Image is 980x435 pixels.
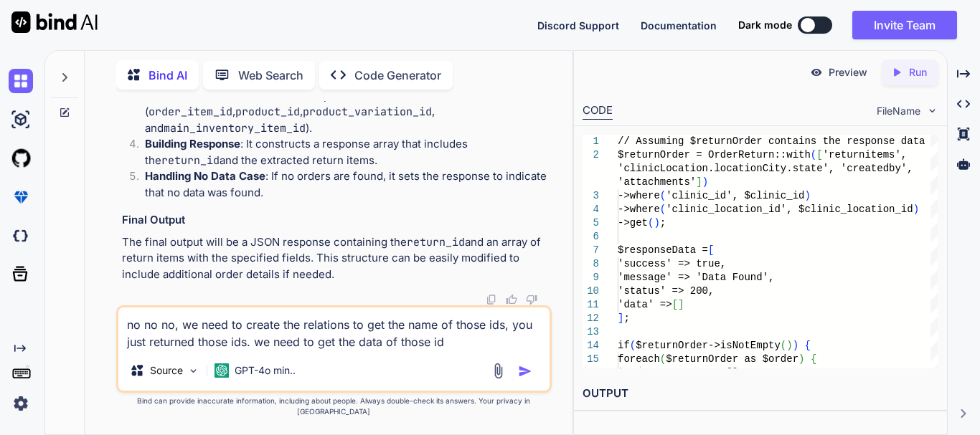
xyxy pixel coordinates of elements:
div: 8 [583,257,599,271]
span: ( [648,217,654,229]
div: 4 [583,203,599,216]
span: foreach [618,353,660,365]
div: 11 [583,298,599,312]
span: { [811,353,816,365]
span: ] [732,367,738,378]
span: 'message' => 'Data Found', [618,272,774,283]
div: 1 [583,135,599,148]
div: CODE [583,102,613,120]
div: 7 [583,244,599,257]
span: Documentation [641,19,717,32]
div: 3 [583,189,599,203]
span: ) [702,176,708,188]
span: ( [781,340,786,351]
div: 14 [583,339,599,353]
span: 'clinic_id', $clinic_id [666,190,804,201]
textarea: no no no, we need to create the relations to get the name of those ids, you just returned those i... [118,307,550,350]
span: ( [660,353,666,365]
code: order_item_id [149,105,232,119]
div: 16 [583,366,599,380]
div: 6 [583,230,599,244]
img: like [506,294,517,305]
span: ; [623,312,629,324]
span: Dark mode [738,18,792,32]
span: [ [726,367,732,378]
img: Bind AI [11,11,98,33]
span: [ [672,299,678,310]
span: ) [804,190,810,201]
li: : It constructs a response array that includes the and the extracted return items. [133,136,549,168]
div: 9 [583,271,599,285]
span: ; [738,367,744,378]
h2: OUTPUT [574,377,947,411]
span: ) [786,340,792,351]
code: return_id [161,153,220,168]
span: [ [816,149,822,161]
span: $returnOrder->isNotEmpty [636,340,781,351]
p: Bind can provide inaccurate information, including about people. Always double-check its answers.... [116,396,552,417]
span: $returnOrder = OrderReturn::with [618,149,811,161]
img: settings [9,391,33,416]
code: return_id [407,235,465,249]
p: Preview [829,65,867,80]
span: ) [798,353,804,365]
span: ] [678,299,684,310]
img: icon [518,364,532,378]
p: Code Generator [354,67,441,84]
div: 2 [583,148,599,162]
span: ->where [618,190,660,201]
button: Invite Team [852,11,957,39]
li: : If no orders are found, it sets the response to indicate that no data was found. [133,168,549,201]
span: // Assuming $returnOrder contains the response dat [618,135,919,147]
code: returnitems [161,89,232,103]
span: if [618,340,630,351]
img: darkCloudIdeIcon [9,224,33,248]
span: 'data' => [618,299,672,310]
span: ) [654,217,659,229]
img: githubLight [9,146,33,171]
span: $returnOrder as $order [666,353,798,365]
img: ai-studio [9,107,33,132]
span: ->where [618,204,660,215]
strong: Building Response [145,137,240,150]
button: Documentation [641,18,717,33]
span: ( [811,149,816,161]
span: 'success' => true, [618,258,726,269]
div: 15 [583,353,599,366]
span: { [805,340,811,351]
strong: Handling No Data Case [145,169,265,183]
h3: Final Output [122,212,549,229]
button: Discord Support [537,18,619,33]
span: ; [660,217,666,229]
div: 12 [583,312,599,325]
span: ] [696,176,702,188]
img: dislike [526,294,537,305]
img: preview [810,66,823,79]
code: product_variation_id [303,105,432,119]
span: ) [793,340,798,351]
span: ->get [618,217,648,229]
p: Run [909,65,927,80]
span: ] [618,312,623,324]
code: main_inventory_item_id [164,121,306,135]
span: ( [630,340,636,351]
span: 'returnitems', [823,149,908,161]
p: Bind AI [149,67,187,84]
li: : For each order, it iterates through the and extracts the specified fields ( , , , and ). [133,72,549,136]
span: FileName [877,104,920,118]
span: [ [708,244,714,256]
p: Web Search [238,67,303,84]
span: 'attachments' [618,176,696,188]
p: The final output will be a JSON response containing the and an array of return items with the spe... [122,234,549,283]
div: 5 [583,216,599,230]
span: Discord Support [537,19,619,32]
img: chevron down [926,105,938,117]
span: 'status' => 200, [618,285,714,297]
span: ) [913,204,919,215]
span: $responseData = [618,244,708,256]
img: GPT-4o mini [215,363,229,378]
span: $returnItemsData = [618,367,726,378]
span: a [919,135,925,147]
div: 13 [583,325,599,339]
img: copy [486,294,497,305]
